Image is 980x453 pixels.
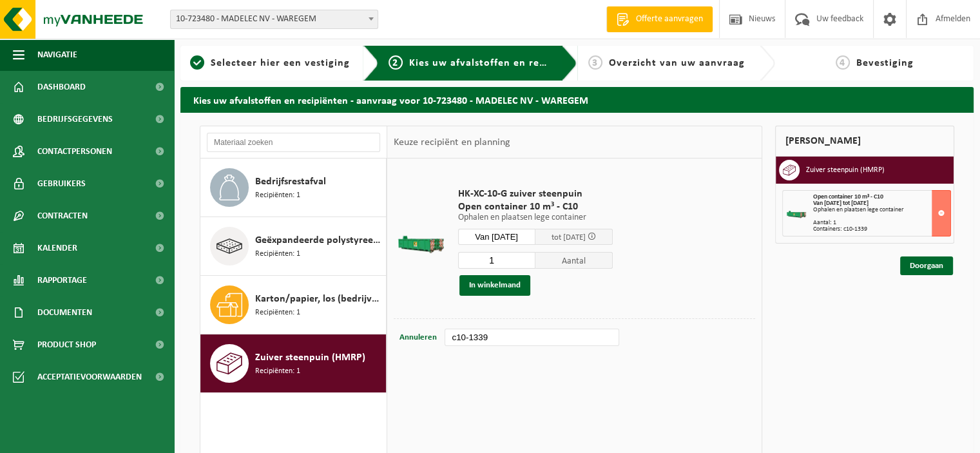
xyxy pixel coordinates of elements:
div: Containers: c10-1339 [813,226,950,233]
span: Contactpersonen [37,135,112,168]
button: Karton/papier, los (bedrijven) Recipiënten: 1 [200,276,387,334]
span: 10-723480 - MADELEC NV - WAREGEM [171,10,378,28]
span: Kies uw afvalstoffen en recipiënten [409,58,586,68]
a: 1Selecteer hier een vestiging [187,55,353,71]
span: 4 [836,55,850,70]
button: In winkelmand [459,275,530,296]
span: 3 [588,55,602,70]
div: Ophalen en plaatsen lege container [813,207,950,213]
span: Product Shop [37,329,96,361]
input: Selecteer datum [458,229,535,245]
span: Selecteer hier een vestiging [211,58,350,68]
span: 1 [190,55,204,70]
span: Open container 10 m³ - C10 [813,193,883,200]
span: Kalender [37,232,77,264]
span: Recipiënten: 1 [255,307,300,319]
span: tot [DATE] [552,233,586,242]
span: Aantal [535,252,613,269]
button: Bedrijfsrestafval Recipiënten: 1 [200,159,387,217]
span: Zuiver steenpuin (HMRP) [255,350,365,365]
span: Open container 10 m³ - C10 [458,200,613,213]
span: Recipiënten: 1 [255,248,300,260]
span: Bedrijfsgegevens [37,103,113,135]
span: Recipiënten: 1 [255,189,300,202]
h3: Zuiver steenpuin (HMRP) [806,160,885,180]
button: Zuiver steenpuin (HMRP) Recipiënten: 1 [200,334,387,392]
span: 2 [389,55,403,70]
button: Annuleren [398,329,438,347]
span: Bevestiging [856,58,914,68]
span: Contracten [37,200,88,232]
span: Documenten [37,296,92,329]
span: Gebruikers [37,168,86,200]
strong: Van [DATE] tot [DATE] [813,200,869,207]
span: Overzicht van uw aanvraag [609,58,745,68]
p: Ophalen en plaatsen lege container [458,213,613,222]
span: Annuleren [399,333,437,342]
button: Geëxpandeerde polystyreen (EPS) verpakking (< 1 m² per stuk), recycleerbaar Recipiënten: 1 [200,217,387,276]
h2: Kies uw afvalstoffen en recipiënten - aanvraag voor 10-723480 - MADELEC NV - WAREGEM [180,87,974,112]
div: [PERSON_NAME] [775,126,954,157]
span: Recipiënten: 1 [255,365,300,378]
span: Bedrijfsrestafval [255,174,326,189]
span: Navigatie [37,39,77,71]
span: 10-723480 - MADELEC NV - WAREGEM [170,10,378,29]
span: Acceptatievoorwaarden [37,361,142,393]
input: Materiaal zoeken [207,133,380,152]
input: bv. C10-005 [445,329,619,346]
span: Offerte aanvragen [633,13,706,26]
span: Geëxpandeerde polystyreen (EPS) verpakking (< 1 m² per stuk), recycleerbaar [255,233,383,248]
span: Dashboard [37,71,86,103]
a: Offerte aanvragen [606,6,713,32]
div: Aantal: 1 [813,220,950,226]
div: Keuze recipiënt en planning [387,126,516,159]
span: Rapportage [37,264,87,296]
span: HK-XC-10-G zuiver steenpuin [458,188,613,200]
a: Doorgaan [900,256,953,275]
span: Karton/papier, los (bedrijven) [255,291,383,307]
